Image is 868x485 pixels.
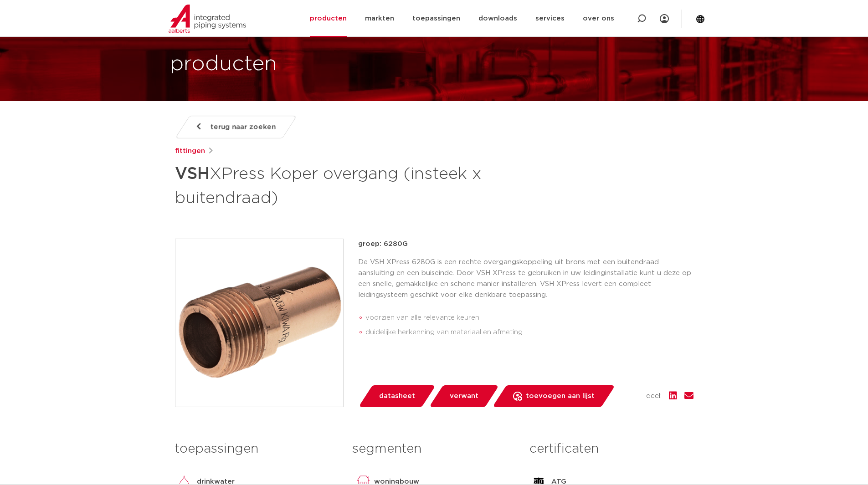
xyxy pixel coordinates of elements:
span: verwant [450,389,478,403]
a: terug naar zoeken [175,116,297,138]
a: verwant [429,385,499,407]
span: toevoegen aan lijst [526,389,595,403]
h3: certificaten [529,440,693,458]
li: duidelijke herkenning van materiaal en afmeting [365,325,693,340]
h1: XPress Koper overgang (insteek x buitendraad) [175,160,517,209]
h3: segmenten [352,440,516,458]
span: datasheet [379,389,415,403]
a: datasheet [358,385,436,407]
p: groep: 6280G [358,239,693,250]
li: voorzien van alle relevante keuren [365,311,693,325]
strong: VSH [175,166,210,182]
a: fittingen [175,146,205,157]
h1: producten [170,50,277,79]
span: deel: [646,391,662,402]
h3: toepassingen [175,440,339,458]
span: terug naar zoeken [211,120,276,134]
img: Product Image for VSH XPress Koper overgang (insteek x buitendraad) [175,239,343,407]
p: De VSH XPress 6280G is een rechte overgangskoppeling uit brons met een buitendraad aansluiting en... [358,257,693,301]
